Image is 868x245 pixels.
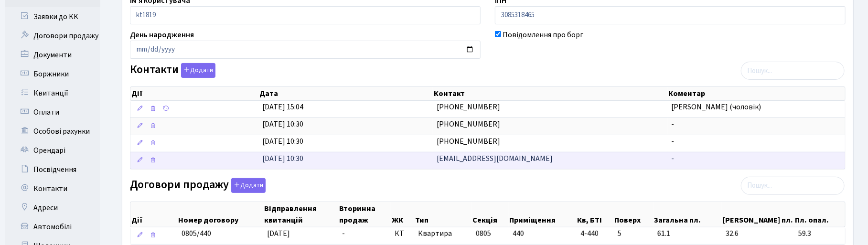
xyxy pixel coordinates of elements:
span: 0805 [476,228,491,239]
span: КТ [395,228,410,239]
span: 61.1 [657,228,718,239]
span: 0805/440 [182,228,211,239]
span: [PHONE_NUMBER] [437,102,501,112]
span: [DATE] [268,228,290,239]
span: - [672,136,675,147]
span: [DATE] 10:30 [262,119,303,129]
a: Оплати [5,103,100,122]
th: Вторинна продаж [338,202,391,227]
span: Квартира [418,228,468,239]
span: 5 [618,228,650,239]
th: Коментар [668,87,846,100]
label: Повідомлення про борг [503,29,583,41]
span: 4-440 [580,228,610,239]
span: [PHONE_NUMBER] [437,136,501,147]
span: [EMAIL_ADDRESS][DOMAIN_NAME] [437,153,553,164]
th: Секція [472,202,509,227]
button: Контакти [181,63,215,78]
a: Посвідчення [5,160,100,179]
a: Договори продажу [5,26,100,45]
label: Договори продажу [130,178,266,193]
a: Додати [229,176,266,193]
span: - [672,153,675,164]
a: Документи [5,45,100,64]
th: Контакт [433,87,668,100]
th: Номер договору [177,202,263,227]
span: [DATE] 15:04 [262,102,303,112]
span: [DATE] 10:30 [262,153,303,164]
span: 59.3 [798,228,841,239]
span: - [342,228,345,239]
label: Контакти [130,63,215,78]
a: Додати [179,62,215,78]
th: Дата [258,87,433,100]
span: [PHONE_NUMBER] [437,119,501,129]
th: Пл. опал. [794,202,845,227]
span: - [672,119,675,129]
a: Боржники [5,64,100,84]
span: 440 [513,228,524,239]
span: 32.6 [726,228,791,239]
th: Приміщення [509,202,577,227]
a: Автомобілі [5,217,100,236]
button: Договори продажу [231,178,266,193]
th: Відправлення квитанцій [263,202,338,227]
a: Заявки до КК [5,7,100,26]
a: Контакти [5,179,100,198]
span: [DATE] 10:30 [262,136,303,147]
a: Орендарі [5,141,100,160]
th: Тип [414,202,472,227]
th: Загальна пл. [654,202,722,227]
a: Особові рахунки [5,122,100,141]
th: Дії [130,202,177,227]
input: Пошук... [741,62,845,80]
input: Пошук... [741,177,845,195]
th: [PERSON_NAME] пл. [722,202,794,227]
th: Поверх [613,202,654,227]
th: Дії [130,87,258,100]
label: День народження [130,29,194,41]
a: Квитанції [5,84,100,103]
th: ЖК [391,202,414,227]
span: [PERSON_NAME] (чоловік) [672,102,761,112]
a: Адреси [5,198,100,217]
th: Кв, БТІ [576,202,613,227]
